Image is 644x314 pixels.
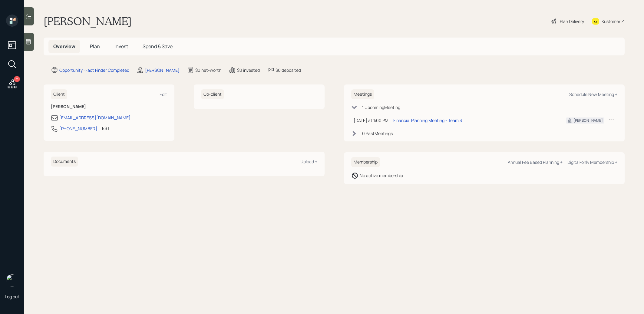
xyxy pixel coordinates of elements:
div: 1 Upcoming Meeting [362,104,400,111]
div: [EMAIL_ADDRESS][DOMAIN_NAME] [59,114,130,121]
div: Edit [160,91,167,97]
h6: Meetings [351,89,374,99]
span: Invest [114,43,128,50]
div: [PERSON_NAME] [145,67,180,73]
div: [PERSON_NAME] [573,118,603,123]
span: Overview [53,43,75,50]
div: Kustomer [602,18,620,25]
div: Plan Delivery [560,18,584,25]
h1: [PERSON_NAME] [44,15,132,28]
div: No active membership [360,172,403,179]
div: Upload + [300,159,317,164]
div: $0 deposited [276,67,301,73]
div: Financial Planning Meeting - Team 3 [393,117,462,124]
div: EST [102,125,110,131]
div: [PHONE_NUMBER] [59,125,97,132]
div: Opportunity · Fact Finder Completed [59,67,129,73]
h6: Membership [351,157,380,167]
div: Annual Fee Based Planning + [508,159,563,165]
span: Spend & Save [143,43,173,50]
div: $0 net-worth [195,67,221,73]
h6: [PERSON_NAME] [51,104,167,109]
h6: Client [51,89,67,99]
h6: Documents [51,157,78,167]
div: $0 invested [237,67,260,73]
div: Digital-only Membership + [567,159,617,165]
div: Schedule New Meeting + [569,91,617,97]
h6: Co-client [201,89,224,99]
div: 0 Past Meeting s [362,130,393,137]
div: 2 [14,76,20,82]
img: treva-nostdahl-headshot.png [6,274,18,286]
div: Log out [5,294,19,299]
div: [DATE] at 1:00 PM [354,117,388,124]
span: Plan [90,43,100,50]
